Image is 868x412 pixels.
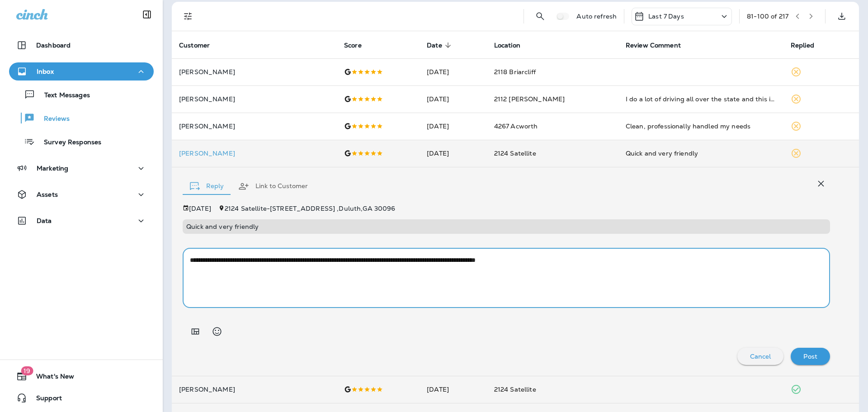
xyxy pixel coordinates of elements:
[9,185,154,204] button: Assets
[9,367,154,385] button: 19What's New
[189,205,211,212] p: [DATE]
[420,113,487,140] td: [DATE]
[208,322,226,341] button: Select an emoji
[791,348,830,365] button: Post
[37,165,68,172] p: Marketing
[9,212,154,230] button: Data
[344,41,373,49] span: Score
[231,170,315,203] button: Link to Customer
[179,386,330,393] p: [PERSON_NAME]
[9,109,154,128] button: Reviews
[626,41,693,49] span: Review Comment
[183,170,231,203] button: Reply
[35,91,90,100] p: Text Messages
[791,42,814,49] span: Replied
[36,42,71,49] p: Dashboard
[427,41,454,49] span: Date
[576,13,617,20] p: Auto refresh
[9,159,154,177] button: Marketing
[9,132,154,151] button: Survey Responses
[626,149,776,158] div: Quick and very friendly
[179,95,330,103] p: [PERSON_NAME]
[179,150,330,157] div: Click to view Customer Drawer
[37,217,52,224] p: Data
[9,62,154,81] button: Inbox
[420,58,487,85] td: [DATE]
[186,322,204,341] button: Add in a premade template
[494,149,536,157] span: 2124 Satellite
[134,5,160,24] button: Collapse Sidebar
[626,42,681,49] span: Review Comment
[648,13,684,20] p: Last 7 Days
[531,7,549,25] button: Search Reviews
[833,7,851,25] button: Export as CSV
[35,115,70,123] p: Reviews
[494,41,532,49] span: Location
[420,140,487,167] td: [DATE]
[27,373,74,384] span: What's New
[179,42,210,49] span: Customer
[494,385,536,393] span: 2124 Satellite
[494,42,520,49] span: Location
[186,223,826,230] p: Quick and very friendly
[179,150,330,157] p: [PERSON_NAME]
[803,353,817,360] p: Post
[737,348,784,365] button: Cancel
[179,41,222,49] span: Customer
[494,122,538,130] span: 4267 Acworth
[9,85,154,104] button: Text Messages
[494,68,536,76] span: 2118 Briarcliff
[21,366,33,375] span: 19
[494,95,565,103] span: 2112 [PERSON_NAME]
[9,36,154,54] button: Dashboard
[427,42,442,49] span: Date
[747,13,788,20] div: 81 - 100 of 217
[179,123,330,130] p: [PERSON_NAME]
[791,41,826,49] span: Replied
[35,138,101,147] p: Survey Responses
[179,7,197,25] button: Filters
[420,85,487,113] td: [DATE]
[9,389,154,407] button: Support
[27,394,62,405] span: Support
[37,68,54,75] p: Inbox
[179,68,330,76] p: [PERSON_NAME]
[344,42,362,49] span: Score
[420,376,487,403] td: [DATE]
[750,353,771,360] p: Cancel
[626,122,776,131] div: Clean, professionally handled my needs
[626,95,776,104] div: I do a lot of driving all over the state and this is the best Jiffy Lube of all, consistent over ...
[37,191,58,198] p: Assets
[225,204,396,213] span: 2124 Satellite - [STREET_ADDRESS] , Duluth , GA 30096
